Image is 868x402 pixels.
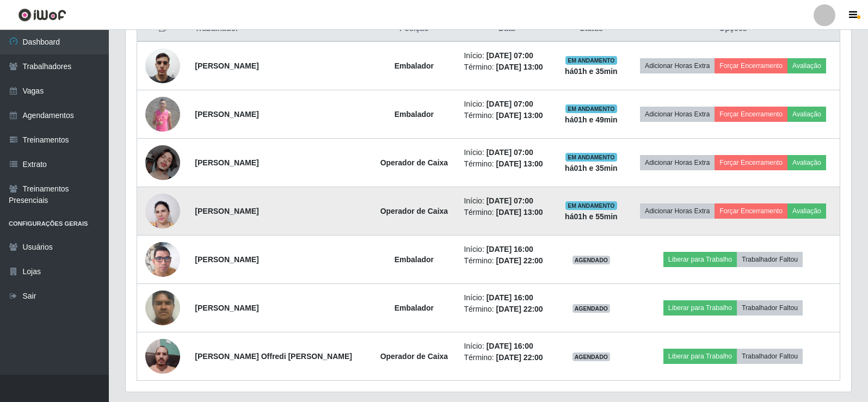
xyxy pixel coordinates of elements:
[464,244,549,255] li: Início:
[487,100,533,108] time: [DATE] 07:00
[737,252,803,267] button: Trabalhador Faltou
[18,8,66,22] img: CoreUI Logo
[464,110,549,121] li: Término:
[464,195,549,207] li: Início:
[565,153,617,162] span: EM ANDAMENTO
[565,104,617,113] span: EM ANDAMENTO
[565,201,617,210] span: EM ANDAMENTO
[145,97,180,132] img: 1705532725952.jpeg
[715,155,787,170] button: Forçar Encerramento
[572,304,611,313] span: AGENDADO
[464,147,549,158] li: Início:
[787,203,826,219] button: Avaliação
[496,353,543,362] time: [DATE] 22:00
[640,58,715,73] button: Adicionar Horas Extra
[496,208,543,217] time: [DATE] 13:00
[145,188,180,234] img: 1733236843122.jpeg
[640,107,715,122] button: Adicionar Horas Extra
[145,333,180,380] img: 1690325607087.jpeg
[572,352,611,361] span: AGENDADO
[145,145,180,180] img: 1697220475229.jpeg
[565,164,618,172] strong: há 01 h e 35 min
[715,58,787,73] button: Forçar Encerramento
[487,196,533,205] time: [DATE] 07:00
[787,155,826,170] button: Avaliação
[464,98,549,110] li: Início:
[145,228,180,290] img: 1737916815457.jpeg
[195,158,258,167] strong: [PERSON_NAME]
[640,155,715,170] button: Adicionar Horas Extra
[496,159,543,168] time: [DATE] 13:00
[487,148,533,157] time: [DATE] 07:00
[464,255,549,267] li: Término:
[565,115,618,124] strong: há 01 h e 49 min
[195,61,258,70] strong: [PERSON_NAME]
[195,255,258,264] strong: [PERSON_NAME]
[715,203,787,219] button: Forçar Encerramento
[737,300,803,316] button: Trabalhador Faltou
[663,252,737,267] button: Liberar para Trabalho
[464,61,549,73] li: Término:
[487,245,533,253] time: [DATE] 16:00
[195,352,352,361] strong: [PERSON_NAME] Offredi [PERSON_NAME]
[787,58,826,73] button: Avaliação
[487,51,533,60] time: [DATE] 07:00
[565,67,618,76] strong: há 01 h e 35 min
[496,63,543,71] time: [DATE] 13:00
[380,352,448,361] strong: Operador de Caixa
[565,212,618,221] strong: há 01 h e 55 min
[464,304,549,315] li: Término:
[496,305,543,313] time: [DATE] 22:00
[195,304,258,312] strong: [PERSON_NAME]
[395,304,434,312] strong: Embalador
[787,107,826,122] button: Avaliação
[395,255,434,264] strong: Embalador
[395,61,434,70] strong: Embalador
[496,111,543,120] time: [DATE] 13:00
[715,107,787,122] button: Forçar Encerramento
[487,342,533,350] time: [DATE] 16:00
[487,293,533,302] time: [DATE] 16:00
[195,207,258,215] strong: [PERSON_NAME]
[464,50,549,61] li: Início:
[572,256,611,264] span: AGENDADO
[565,56,617,65] span: EM ANDAMENTO
[464,158,549,170] li: Término:
[380,158,448,167] strong: Operador de Caixa
[464,352,549,363] li: Término:
[464,341,549,352] li: Início:
[145,285,180,331] img: 1752587880902.jpeg
[640,203,715,219] button: Adicionar Horas Extra
[663,300,737,316] button: Liberar para Trabalho
[464,292,549,304] li: Início:
[663,349,737,364] button: Liberar para Trabalho
[737,349,803,364] button: Trabalhador Faltou
[496,256,543,265] time: [DATE] 22:00
[195,110,258,119] strong: [PERSON_NAME]
[395,110,434,119] strong: Embalador
[145,42,180,89] img: 1699551411830.jpeg
[464,207,549,218] li: Término:
[380,207,448,215] strong: Operador de Caixa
